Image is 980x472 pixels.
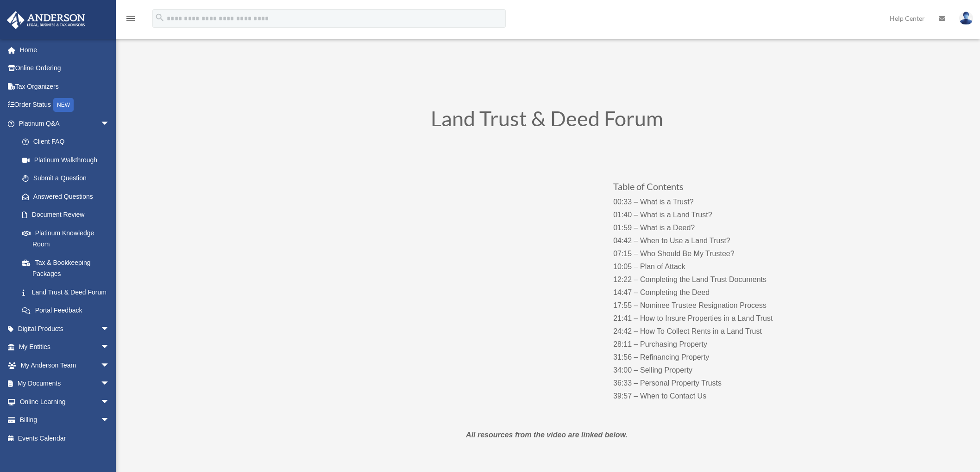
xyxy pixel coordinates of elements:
span: arrow_drop_down [101,114,119,133]
a: Events Calendar [6,429,124,447]
span: arrow_drop_down [101,356,119,375]
a: Submit a Question [13,169,124,188]
i: menu [125,13,136,24]
a: Document Review [13,206,124,224]
a: Online Learningarrow_drop_down [6,392,124,411]
em: All resources from the video are linked below. [466,431,628,439]
a: Platinum Knowledge Room [13,224,124,253]
a: Digital Productsarrow_drop_down [6,319,124,338]
a: Order StatusNEW [6,96,124,115]
span: arrow_drop_down [101,411,119,430]
a: My Documentsarrow_drop_down [6,374,124,393]
span: arrow_drop_down [101,338,119,357]
span: arrow_drop_down [101,319,119,338]
span: arrow_drop_down [101,374,119,393]
a: Platinum Walkthrough [13,151,124,169]
p: 00:33 – What is a Trust? 01:40 – What is a Land Trust? 01:59 – What is a Deed? 04:42 – When to Us... [613,196,796,403]
a: My Entitiesarrow_drop_down [6,338,124,356]
a: Answered Questions [13,187,124,206]
a: Platinum Q&Aarrow_drop_down [6,114,124,133]
a: Online Ordering [6,59,124,78]
a: Client FAQ [13,133,124,151]
a: Home [6,41,124,59]
h3: Table of Contents [613,182,796,196]
img: Anderson Advisors Platinum Portal [4,11,88,29]
span: arrow_drop_down [101,392,119,411]
a: menu [125,16,136,24]
h1: Land Trust & Deed Forum [297,108,797,134]
a: My Anderson Teamarrow_drop_down [6,356,124,374]
a: Portal Feedback [13,301,124,320]
a: Tax & Bookkeeping Packages [13,253,124,283]
img: User Pic [959,12,973,25]
a: Billingarrow_drop_down [6,411,124,429]
a: Land Trust & Deed Forum [13,283,119,301]
div: NEW [53,98,74,112]
a: Tax Organizers [6,77,124,96]
i: search [155,12,165,23]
